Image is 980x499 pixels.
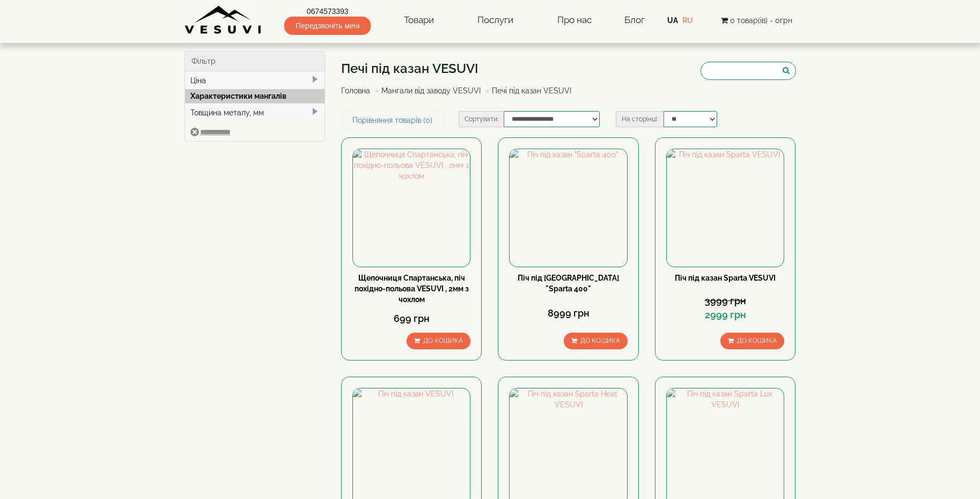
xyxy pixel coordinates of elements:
[341,111,444,129] a: Порівняння товарів (0)
[675,274,776,282] a: Піч під казан Sparta VESUVI
[616,111,664,127] label: На сторінці:
[355,274,469,304] a: Щепочниця Спартанська, піч похідно-польова VESUVI , 2мм з чохлом
[720,333,784,349] button: До кошика
[509,306,627,320] div: 8999 грн
[737,337,777,344] span: До кошика
[483,85,571,96] li: Печі під казан VESUVI
[353,149,470,266] img: Щепочниця Спартанська, піч похідно-польова VESUVI , 2мм з чохлом
[185,5,262,35] img: Завод VESUVI
[423,337,463,344] span: До кошика
[547,8,602,33] a: Про нас
[459,111,504,127] label: Сортувати:
[352,312,470,326] div: 699 грн
[682,16,693,25] a: RU
[393,8,445,33] a: Товари
[666,294,784,308] div: 3999 грн
[730,16,792,25] span: 0 товар(ів) - 0грн
[667,149,784,266] img: Піч під казан Sparta VESUVI
[407,333,470,349] button: До кошика
[381,86,481,95] a: Мангали від заводу VESUVI
[666,308,784,322] div: 2999 грн
[667,16,678,25] a: UA
[185,103,325,122] div: Товщина металу, мм
[624,14,645,25] a: Блог
[341,62,579,76] h1: Печі під казан VESUVI
[467,8,524,33] a: Послуги
[284,17,371,35] span: Передзвоніть мені
[341,86,370,95] a: Головна
[564,333,628,349] button: До кошика
[518,274,619,293] a: Піч під [GEOGRAPHIC_DATA] "Sparta 400"
[510,149,627,266] img: Піч під казан "Sparta 400"
[185,89,325,103] div: Характеристики мангалів
[580,337,620,344] span: До кошика
[718,14,795,26] button: 0 товар(ів) - 0грн
[185,71,325,90] div: Ціна
[185,52,325,71] div: Фільтр
[284,6,371,17] a: 0674573393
